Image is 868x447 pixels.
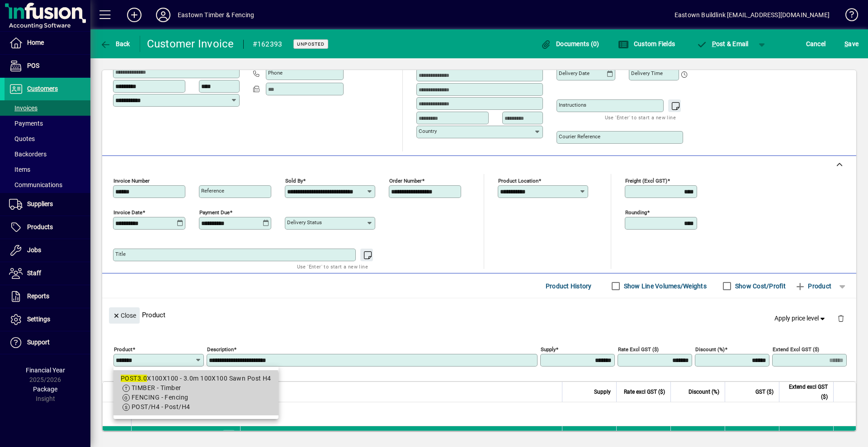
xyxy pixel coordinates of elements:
[773,346,819,353] mat-label: Extend excl GST ($)
[285,178,303,184] mat-label: Sold by
[178,8,254,22] div: Eastown Timber & Fencing
[670,426,725,444] td: 0.0000
[779,426,833,444] td: 246.00
[498,178,538,184] mat-label: Product location
[207,346,234,353] mat-label: Description
[98,36,132,52] button: Back
[5,177,90,193] a: Communications
[113,178,150,184] mat-label: Invoice number
[27,269,41,277] span: Staff
[771,311,830,327] button: Apply price level
[113,370,278,415] mat-option: POST3.0X100X100 - 3.0m 100X100 Sawn Post H4
[120,7,149,23] button: Add
[806,37,826,51] span: Cancel
[208,430,219,440] span: Holyoake St
[625,178,667,184] mat-label: Freight (excl GST)
[559,102,586,108] mat-label: Instructions
[538,36,602,52] button: Documents (0)
[689,387,719,397] span: Discount (%)
[389,178,422,184] mat-label: Order number
[100,40,130,47] span: Back
[5,32,90,54] a: Home
[107,311,142,319] app-page-header-button: Close
[790,278,836,294] button: Product
[121,375,147,382] em: POST3.0
[27,292,49,300] span: Reports
[297,41,325,47] span: Unposted
[27,223,53,231] span: Products
[594,387,611,397] span: Supply
[842,36,861,52] button: Save
[5,116,90,131] a: Payments
[546,279,592,293] span: Product History
[109,307,140,324] button: Close
[541,40,599,47] span: Documents (0)
[804,36,828,52] button: Cancel
[618,40,675,47] span: Custom Fields
[733,282,786,291] label: Show Cost/Profit
[27,39,44,46] span: Home
[830,314,852,322] app-page-header-button: Delete
[132,384,181,391] span: TIMBER - Timber
[137,431,193,440] div: POST2.7X100X100
[113,209,142,216] mat-label: Invoice date
[27,246,41,254] span: Jobs
[618,346,659,353] mat-label: Rate excl GST ($)
[542,278,595,294] button: Product History
[795,279,831,293] span: Product
[9,104,38,112] span: Invoices
[9,166,30,173] span: Items
[27,200,53,207] span: Suppliers
[132,403,190,410] span: POST/H4 - Post/H4
[132,402,856,426] div: To deliver 10am [DATE]:
[5,285,90,308] a: Reports
[692,36,753,52] button: Post & Email
[5,216,90,239] a: Products
[5,308,90,331] a: Settings
[5,146,90,162] a: Backorders
[712,40,716,47] span: P
[113,308,136,323] span: Close
[9,135,35,142] span: Quotes
[605,112,676,122] mat-hint: Use 'Enter' to start a new line
[121,374,271,383] div: X100X100 - 3.0m 100X100 Sawn Post H4
[785,382,828,402] span: Extend excl GST ($)
[5,239,90,262] a: Jobs
[725,426,779,444] td: 36.90
[149,7,178,23] button: Profile
[27,339,50,346] span: Support
[675,8,830,22] div: Eastown Buildlink [EMAIL_ADDRESS][DOMAIN_NAME]
[541,346,556,353] mat-label: Supply
[201,188,224,194] mat-label: Reference
[27,315,50,323] span: Settings
[287,219,322,226] mat-label: Delivery status
[844,40,848,47] span: S
[559,133,600,140] mat-label: Courier Reference
[839,2,857,31] a: Knowledge Base
[26,367,65,374] span: Financial Year
[622,431,665,440] div: 20.5000
[9,181,62,188] span: Communications
[114,346,132,353] mat-label: Product
[115,251,126,257] mat-label: Title
[132,394,188,401] span: FENCING - Fencing
[5,331,90,354] a: Support
[631,70,663,76] mat-label: Delivery time
[9,120,43,127] span: Payments
[27,85,58,92] span: Customers
[9,151,47,158] span: Backorders
[33,386,57,393] span: Package
[624,387,665,397] span: Rate excl GST ($)
[625,209,647,216] mat-label: Rounding
[586,431,611,440] span: 12.0000
[27,62,39,69] span: POS
[147,37,234,51] div: Customer Invoice
[268,70,283,76] mat-label: Phone
[5,162,90,177] a: Items
[616,36,677,52] button: Custom Fields
[5,131,90,146] a: Quotes
[774,314,827,323] span: Apply price level
[419,128,437,134] mat-label: Country
[5,262,90,285] a: Staff
[246,431,331,440] span: 2.7m 100X100 Sawn Post H4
